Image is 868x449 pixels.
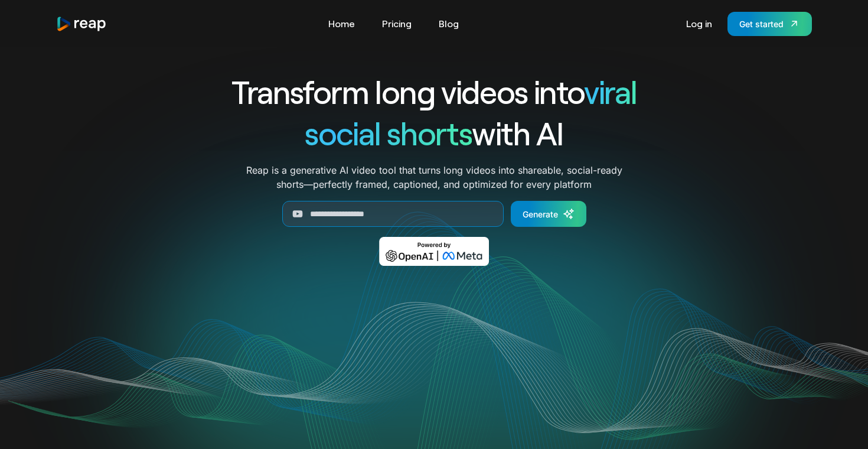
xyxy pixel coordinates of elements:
a: Pricing [376,14,417,33]
p: Reap is a generative AI video tool that turns long videos into shareable, social-ready shorts—per... [246,163,622,191]
a: Home [322,14,361,33]
a: Generate [511,201,586,227]
img: reap logo [56,16,107,32]
div: Get started [739,18,784,30]
a: Get started [727,12,812,36]
a: home [56,16,107,32]
h1: Transform long videos into [188,71,680,112]
span: social shorts [305,113,472,152]
a: Log in [680,14,718,33]
a: Blog [433,14,465,33]
img: Powered by OpenAI & Meta [379,237,490,266]
h1: with AI [188,112,680,154]
span: viral [584,72,637,110]
div: Generate [523,208,558,220]
form: Generate Form [188,201,680,227]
